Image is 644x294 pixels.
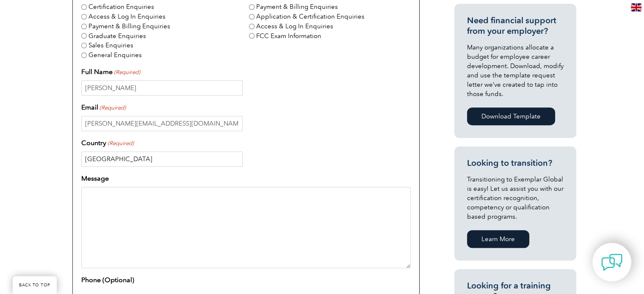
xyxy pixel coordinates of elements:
[631,3,641,11] img: en
[81,275,134,285] label: Phone (Optional)
[81,138,134,148] label: Country
[256,12,365,22] label: Application & Certification Enquiries
[256,2,338,12] label: Payment & Billing Enquiries
[88,2,154,12] label: Certification Enquiries
[81,67,140,77] label: Full Name
[99,104,126,112] span: (Required)
[88,31,146,41] label: Graduate Enquiries
[81,102,126,113] label: Email
[13,276,57,294] a: BACK TO TOP
[113,68,140,77] span: (Required)
[467,175,564,221] p: Transitioning to Exemplar Global is easy! Let us assist you with our certification recognition, c...
[467,15,564,36] h3: Need financial support from your employer?
[88,41,133,50] label: Sales Enquiries
[88,50,142,60] label: General Enquiries
[88,22,170,31] label: Payment & Billing Enquiries
[256,22,333,31] label: Access & Log In Enquiries
[467,230,529,248] a: Learn More
[467,43,564,99] p: Many organizations allocate a budget for employee career development. Download, modify and use th...
[88,12,166,22] label: Access & Log In Enquiries
[467,107,555,125] a: Download Template
[467,158,564,168] h3: Looking to transition?
[81,173,109,184] label: Message
[256,31,321,41] label: FCC Exam Information
[601,252,622,273] img: contact-chat.png
[107,139,134,148] span: (Required)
